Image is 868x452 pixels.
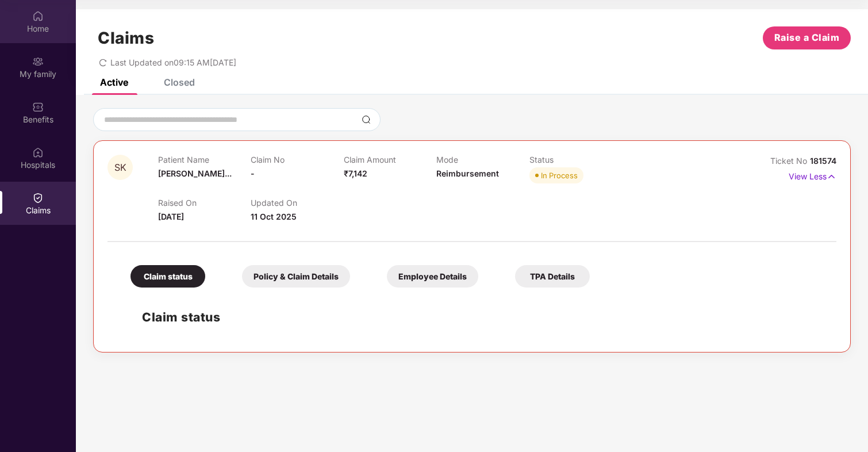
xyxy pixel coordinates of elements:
[436,168,499,178] span: Reimbursement
[158,198,251,208] p: Raised On
[529,155,622,164] p: Status
[32,10,44,22] img: svg+xml;base64,PHN2ZyBpZD0iSG9tZSIgeG1sbnM9Imh0dHA6Ly93d3cudzMub3JnLzIwMDAvc3ZnIiB3aWR0aD0iMjAiIG...
[541,170,578,181] div: In Process
[436,155,529,164] p: Mode
[774,30,840,45] span: Raise a Claim
[142,308,825,327] h2: Claim status
[32,56,44,67] img: svg+xml;base64,PHN2ZyB3aWR0aD0iMjAiIGhlaWdodD0iMjAiIHZpZXdCb3g9IjAgMCAyMCAyMCIgZmlsbD0ibm9uZSIgeG...
[158,168,232,178] span: [PERSON_NAME]...
[763,26,851,49] button: Raise a Claim
[387,265,478,288] div: Employee Details
[32,192,44,204] img: svg+xml;base64,PHN2ZyBpZD0iQ2xhaW0iIHhtbG5zPSJodHRwOi8vd3d3LnczLm9yZy8yMDAwL3N2ZyIgd2lkdGg9IjIwIi...
[827,170,836,183] img: svg+xml;base64,PHN2ZyB4bWxucz0iaHR0cDovL3d3dy53My5vcmcvMjAwMC9zdmciIHdpZHRoPSIxNyIgaGVpZ2h0PSIxNy...
[98,28,154,48] h1: Claims
[251,168,255,178] span: -
[100,76,128,88] div: Active
[515,265,590,288] div: TPA Details
[32,101,44,113] img: svg+xml;base64,PHN2ZyBpZD0iQmVuZWZpdHMiIHhtbG5zPSJodHRwOi8vd3d3LnczLm9yZy8yMDAwL3N2ZyIgd2lkdGg9Ij...
[130,265,205,288] div: Claim status
[770,156,810,166] span: Ticket No
[251,198,343,208] p: Updated On
[32,147,44,158] img: svg+xml;base64,PHN2ZyBpZD0iSG9zcGl0YWxzIiB4bWxucz0iaHR0cDovL3d3dy53My5vcmcvMjAwMC9zdmciIHdpZHRoPS...
[251,212,297,221] span: 11 Oct 2025
[158,212,184,221] span: [DATE]
[114,163,126,173] span: SK
[789,167,836,183] p: View Less
[344,168,367,178] span: ₹7,142
[344,155,436,164] p: Claim Amount
[810,156,836,166] span: 181574
[110,58,236,67] span: Last Updated on 09:15 AM[DATE]
[164,76,195,88] div: Closed
[99,58,107,67] span: redo
[242,265,350,288] div: Policy & Claim Details
[362,115,371,124] img: svg+xml;base64,PHN2ZyBpZD0iU2VhcmNoLTMyeDMyIiB4bWxucz0iaHR0cDovL3d3dy53My5vcmcvMjAwMC9zdmciIHdpZH...
[251,155,343,164] p: Claim No
[158,155,251,164] p: Patient Name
